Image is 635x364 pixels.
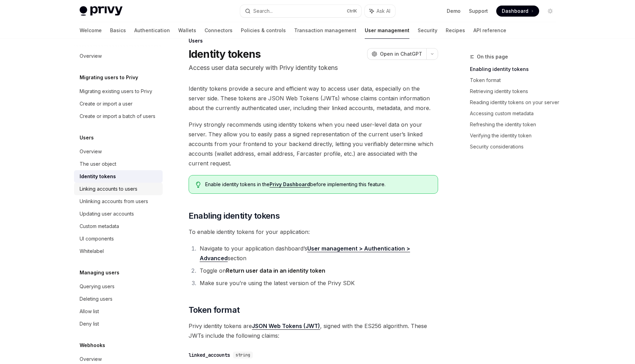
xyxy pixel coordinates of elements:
[80,307,99,316] div: Allow list
[189,37,438,44] div: Users
[80,282,115,291] div: Querying users
[80,235,114,243] div: UI components
[74,158,163,170] a: The user object
[74,85,163,98] a: Migrating existing users to Privy
[380,51,422,57] span: Open in ChatGPT
[74,293,163,305] a: Deleting users
[446,22,465,39] a: Recipes
[470,97,561,108] a: Reading identity tokens on your server
[205,22,233,39] a: Connectors
[80,197,148,206] div: Unlinking accounts from users
[74,318,163,330] a: Deny list
[80,112,155,120] div: Create or import a batch of users
[189,84,438,113] span: Identity tokens provide a secure and efficient way to access user data, especially on the server ...
[270,181,310,188] a: Privy Dashboard
[189,210,280,221] span: Enabling identity tokens
[74,220,163,233] a: Custom metadata
[240,5,361,17] button: Search...CtrlK
[496,6,539,17] a: Dashboard
[80,185,137,193] div: Linking accounts to users
[80,147,102,156] div: Overview
[74,195,163,208] a: Unlinking accounts from users
[470,141,561,152] a: Security considerations
[377,8,390,15] span: Ask AI
[469,8,488,15] a: Support
[189,321,438,340] span: Privy identity tokens are , signed with the ES256 algorithm. These JWTs include the following cla...
[80,355,102,363] div: Overview
[365,22,409,39] a: User management
[477,53,508,61] span: On this page
[470,75,561,86] a: Token format
[470,64,561,75] a: Enabling identity tokens
[80,341,105,349] h5: Webhooks
[189,227,438,237] span: To enable identity tokens for your application:
[198,244,438,263] li: Navigate to your application dashboard’s section
[74,110,163,122] a: Create or import a batch of users
[253,7,273,15] div: Search...
[189,352,230,358] div: linked_accounts
[74,50,163,62] a: Overview
[178,22,196,39] a: Wallets
[447,8,461,15] a: Demo
[80,269,119,277] h5: Managing users
[347,8,357,14] span: Ctrl K
[189,304,240,316] span: Token format
[418,22,437,39] a: Security
[367,48,426,60] button: Open in ChatGPT
[236,352,250,358] span: string
[74,233,163,245] a: UI components
[294,22,356,39] a: Transaction management
[80,73,138,82] h5: Migrating users to Privy
[134,22,170,39] a: Authentication
[470,130,561,141] a: Verifying the identity token
[470,119,561,130] a: Refreshing the identity token
[189,63,438,73] p: Access user data securely with Privy identity tokens
[74,183,163,195] a: Linking accounts to users
[189,48,261,60] h1: Identity tokens
[80,22,102,39] a: Welcome
[473,22,506,39] a: API reference
[198,278,438,288] li: Make sure you’re using the latest version of the Privy SDK
[80,247,104,255] div: Whitelabel
[205,181,430,188] span: Enable identity tokens in the before implementing this feature.
[241,22,286,39] a: Policies & controls
[196,182,201,188] svg: Tip
[198,266,438,275] li: Toggle on
[74,98,163,110] a: Create or import a user
[80,222,119,230] div: Custom metadata
[80,160,116,168] div: The user object
[80,210,134,218] div: Updating user accounts
[80,87,152,95] div: Migrating existing users to Privy
[470,86,561,97] a: Retrieving identity tokens
[74,305,163,318] a: Allow list
[80,320,99,328] div: Deny list
[80,172,116,181] div: Identity tokens
[226,267,325,274] strong: Return user data in an identity token
[74,280,163,293] a: Querying users
[74,245,163,257] a: Whitelabel
[502,8,528,15] span: Dashboard
[252,322,320,330] a: JSON Web Tokens (JWT)
[470,108,561,119] a: Accessing custom metadata
[365,5,395,17] button: Ask AI
[189,120,438,168] span: Privy strongly recommends using identity tokens when you need user-level data on your server. The...
[74,145,163,158] a: Overview
[80,52,102,60] div: Overview
[74,208,163,220] a: Updating user accounts
[80,6,123,16] img: light logo
[80,134,94,142] h5: Users
[80,295,112,303] div: Deleting users
[545,6,556,17] button: Toggle dark mode
[74,170,163,183] a: Identity tokens
[80,100,133,108] div: Create or import a user
[110,22,126,39] a: Basics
